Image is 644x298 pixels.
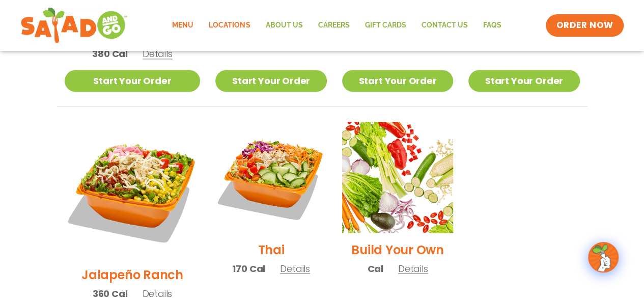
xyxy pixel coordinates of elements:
[468,70,579,92] a: Start Your Order
[65,122,201,258] img: Product photo for Jalapeño Ranch Salad
[351,240,444,258] h2: Build Your Own
[413,14,475,37] a: Contact Us
[258,14,310,37] a: About Us
[258,240,285,258] h2: Thai
[342,70,453,92] a: Start Your Order
[475,14,509,37] a: FAQs
[342,122,453,233] img: Product photo for Build Your Own
[20,5,128,46] img: new-SAG-logo-768×292
[357,14,413,37] a: GIFT CARDS
[398,262,428,275] span: Details
[367,261,383,275] span: Cal
[215,70,326,92] a: Start Your Order
[280,262,310,275] span: Details
[143,47,173,60] span: Details
[92,47,128,61] span: 380 Cal
[215,122,326,233] img: Product photo for Thai Salad
[164,14,201,37] a: Menu
[546,14,623,37] a: ORDER NOW
[589,243,618,272] img: wpChatIcon
[556,19,613,32] span: ORDER NOW
[201,14,258,37] a: Locations
[65,70,201,92] a: Start Your Order
[232,261,265,275] span: 170 Cal
[310,14,357,37] a: Careers
[164,14,509,37] nav: Menu
[81,265,183,283] h2: Jalapeño Ranch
